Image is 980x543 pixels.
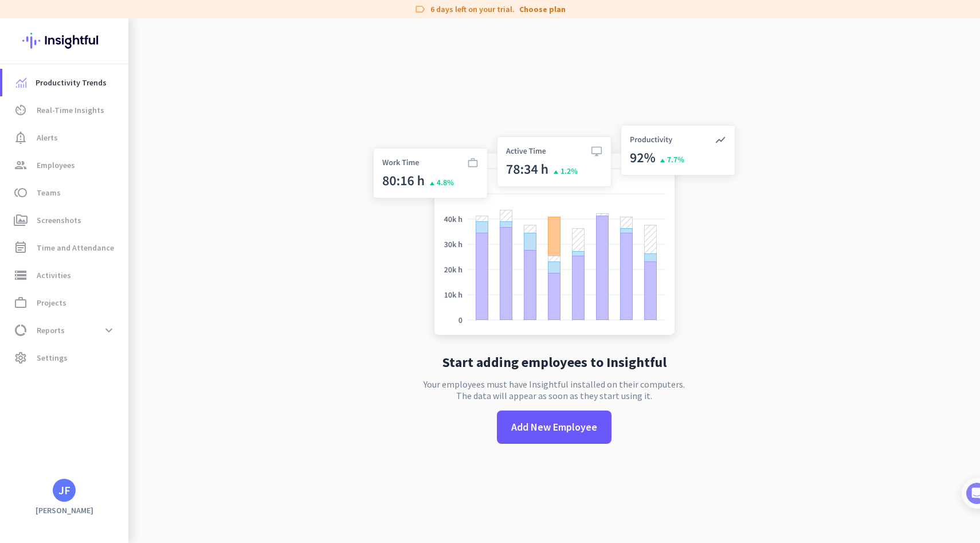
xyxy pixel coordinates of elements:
h2: Start adding employees to Insightful [442,356,667,369]
img: menu-item [16,77,26,88]
a: storageActivities [2,261,128,289]
a: perm_mediaScreenshots [2,206,128,234]
span: Settings [37,351,68,365]
i: settings [14,351,28,365]
i: event_note [14,241,28,255]
a: work_outlineProjects [2,289,128,317]
span: Productivity Trends [36,76,107,89]
i: group [14,158,28,172]
i: av_timer [14,103,28,117]
i: data_usage [14,323,28,337]
i: storage [14,268,28,282]
span: Reports [37,323,65,337]
i: work_outline [14,296,28,310]
i: perm_media [14,213,28,227]
a: groupEmployees [2,151,128,179]
a: av_timerReal-Time Insights [2,96,128,124]
div: JF [58,485,70,496]
a: Choose plan [519,3,566,15]
img: no-search-results [364,118,744,346]
a: settingsSettings [2,344,128,372]
a: data_usageReportsexpand_more [2,317,128,344]
span: Projects [37,296,66,310]
span: Add New Employee [511,420,597,435]
a: menu-itemProductivity Trends [2,69,128,96]
button: expand_more [99,320,119,341]
i: label [414,3,426,15]
a: notification_importantAlerts [2,124,128,151]
span: Real-Time Insights [37,103,104,117]
i: notification_important [14,131,28,144]
span: Time and Attendance [37,241,114,255]
span: Teams [37,186,61,200]
a: event_noteTime and Attendance [2,234,128,261]
a: tollTeams [2,179,128,206]
span: Activities [37,268,71,282]
span: Alerts [37,131,58,144]
button: Add New Employee [497,411,611,444]
p: Your employees must have Insightful installed on their computers. The data will appear as soon as... [424,378,685,401]
span: Employees [37,158,75,172]
i: toll [14,186,28,200]
span: Screenshots [37,213,81,227]
img: Insightful logo [22,18,106,63]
